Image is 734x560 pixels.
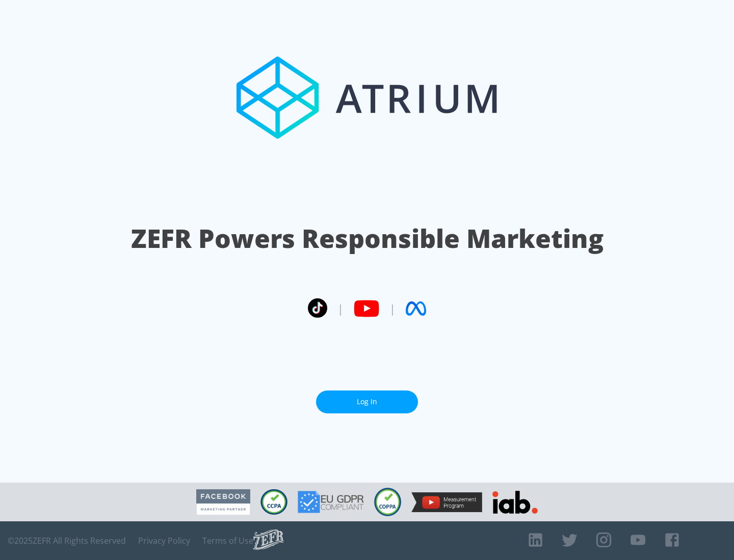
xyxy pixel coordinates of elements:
h1: ZEFR Powers Responsible Marketing [131,221,604,256]
img: GDPR Compliant [298,491,364,513]
a: Terms of Use [202,536,253,546]
img: CCPA Compliant [260,489,287,515]
span: © 2025 ZEFR All Rights Reserved [8,536,126,546]
span: | [337,301,344,316]
img: Facebook Marketing Partner [196,489,250,515]
span: | [389,301,396,316]
img: COPPA Compliant [374,488,401,516]
a: Privacy Policy [138,536,190,546]
img: YouTube Measurement Program [411,492,482,512]
img: IAB [492,491,538,514]
a: Log In [316,390,418,413]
